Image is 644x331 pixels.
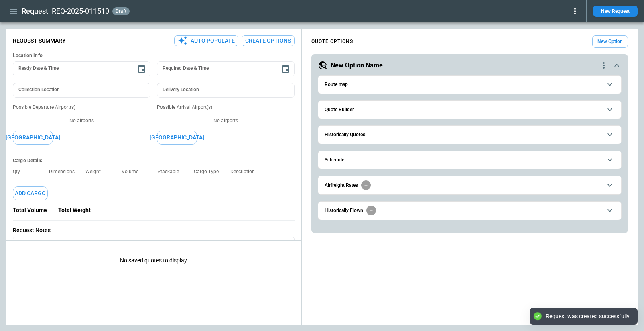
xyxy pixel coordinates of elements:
h6: Airfreight Rates [325,183,358,188]
h6: Schedule [325,157,344,163]
h6: Cargo Details [13,158,295,164]
h6: Quote Builder [325,107,354,112]
p: No saved quotes to display [6,244,301,277]
p: Stackable [158,169,185,175]
span: draft [114,8,128,14]
button: Historically Quoted [325,126,615,144]
p: - [94,207,95,214]
button: Choose date [134,61,150,77]
button: Route map [325,76,615,94]
button: New Option [592,35,628,48]
button: Airfreight Rates [325,176,615,194]
p: Cargo Type [194,169,225,175]
p: Possible Arrival Airport(s) [157,104,295,111]
div: quote-option-actions [599,61,609,70]
h6: Historically Flown [325,208,363,213]
button: Historically Flown [325,202,615,220]
p: No airports [13,117,150,124]
button: New Request [593,6,638,17]
p: Dimensions [49,169,81,175]
h5: New Option Name [331,61,383,70]
button: Choose date [278,61,294,77]
button: Auto Populate [174,35,238,46]
p: Request Summary [13,37,66,44]
p: Volume [122,169,145,175]
p: Possible Departure Airport(s) [13,104,150,111]
div: Request was created successfully [546,313,630,320]
p: No airports [157,117,295,124]
button: Create Options [242,35,295,46]
p: - [50,207,52,214]
button: [GEOGRAPHIC_DATA] [13,131,53,145]
button: New Option Namequote-option-actions [318,61,622,70]
button: Quote Builder [325,101,615,119]
p: Total Weight [58,207,91,214]
h6: Historically Quoted [325,132,366,137]
button: [GEOGRAPHIC_DATA] [157,131,197,145]
p: Request Notes [13,227,295,234]
h2: REQ-2025-011510 [52,6,109,16]
h6: Location Info [13,53,295,59]
p: Qty [13,169,26,175]
p: Total Volume [13,207,47,214]
h1: Request [22,6,48,16]
h6: Route map [325,82,348,87]
p: Weight [85,169,107,175]
h4: QUOTE OPTIONS [311,40,353,43]
p: Description [230,169,261,175]
button: Schedule [325,151,615,169]
button: Add Cargo [13,186,48,200]
div: scrollable content [302,32,638,236]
